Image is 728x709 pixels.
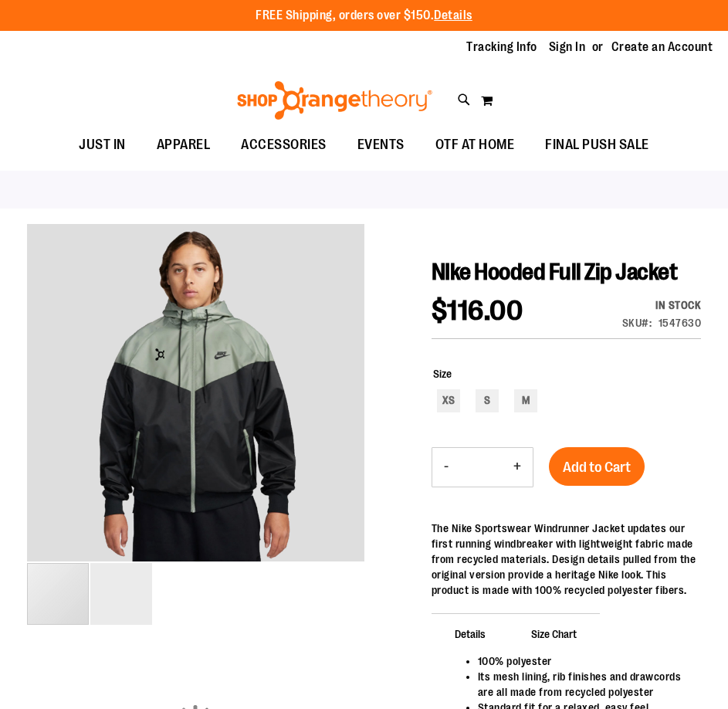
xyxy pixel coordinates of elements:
[549,447,645,486] button: Add to Cart
[27,224,364,561] img: main product photo
[241,127,327,162] span: ACCESSORIES
[437,389,460,412] div: XS
[90,561,152,626] div: image 2 of 2
[357,127,405,162] span: EVENTS
[432,295,523,327] span: $116.00
[235,81,435,120] img: Shop Orangetheory
[225,127,342,163] a: ACCESSORIES
[27,561,90,626] div: image 1 of 2
[622,297,702,313] div: In stock
[659,315,702,331] div: 1547630
[434,8,472,22] a: Details
[432,613,509,653] span: Details
[432,259,678,285] span: NIke Hooded Full Zip Jacket
[432,448,460,487] button: Decrease product quantity
[502,448,533,487] button: Increase product quantity
[256,7,472,25] p: FREE Shipping, orders over $150.
[545,127,649,162] span: FINAL PUSH SALE
[508,613,600,653] span: Size Chart
[476,389,499,412] div: S
[514,389,537,412] div: M
[622,317,652,329] strong: SKU
[549,39,586,56] a: Sign In
[141,127,226,163] a: APPAREL
[611,39,713,56] a: Create an Account
[530,127,665,163] a: FINAL PUSH SALE
[622,297,702,313] div: Availability
[563,459,631,476] span: Add to Cart
[478,669,686,700] li: Its mesh lining, rib finishes and drawcords are all made from recycled polyester
[435,127,515,162] span: OTF AT HOME
[342,127,420,163] a: EVENTS
[478,653,686,669] li: 100% polyester
[63,127,141,162] a: JUST IN
[157,127,211,162] span: APPAREL
[433,368,452,380] span: Size
[420,127,530,163] a: OTF AT HOME
[27,561,364,626] div: carousel
[460,449,502,486] input: Product quantity
[466,39,537,56] a: Tracking Info
[79,127,126,162] span: JUST IN
[432,521,701,598] div: The Nike Sportswear Windrunner Jacket updates our first running windbreaker with lightweight fabr...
